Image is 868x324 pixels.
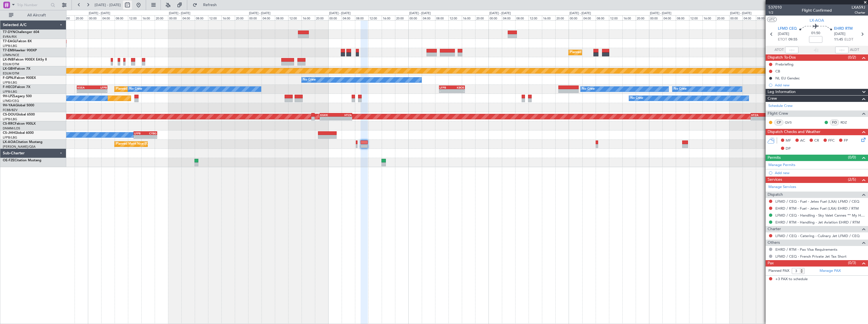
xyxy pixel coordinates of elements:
div: 16:00 [542,15,555,20]
div: - [134,135,146,139]
a: Manage PAX [820,268,841,274]
div: [DATE] - [DATE] [730,11,751,16]
span: (0/2) [848,54,856,60]
a: [PERSON_NAME]/QSA [3,145,36,149]
a: EDLW/DTM [3,62,19,66]
span: 11:45 [834,37,843,42]
div: 12:00 [368,15,382,20]
span: 9H-LPZ [3,95,14,98]
span: Leg Information [768,89,796,95]
span: CR [814,138,819,144]
span: [DATE] - [DATE] [95,2,121,7]
div: 04:00 [662,15,676,20]
span: LX-AOA [3,140,16,144]
a: LFPB/LBG [3,44,17,48]
div: No Crew [674,85,687,93]
span: (0/3) [848,260,856,266]
div: 08:00 [355,15,368,20]
div: Add new [775,83,865,87]
div: Planned Maint [GEOGRAPHIC_DATA] [570,48,623,57]
span: T7-DYN [3,31,15,34]
div: 08:00 [596,15,609,20]
a: EHRD / RTM - Pax Visa Requirements [775,247,837,252]
span: Pax [768,260,774,267]
span: Dispatch [768,192,783,198]
a: 9H-YAAGlobal 5000 [3,104,34,107]
div: 20:00 [636,15,649,20]
a: CS-DOUGlobal 6500 [3,113,35,116]
div: 20:00 [475,15,489,20]
a: CS-JHHGlobal 6000 [3,131,34,135]
a: LFMN/NCE [3,53,19,57]
div: - [440,89,452,93]
div: 08:00 [676,15,689,20]
div: Flight Confirmed [802,7,832,13]
div: [DATE] - [DATE] [409,11,431,16]
div: - [77,89,92,93]
a: EHRD / RTM - Fuel - Jetex Fuel (LXA) EHRD / RTM [775,206,859,211]
div: - [320,117,336,120]
a: LFMD / CEQ - French Private Jet Tax Short [775,254,847,259]
div: [DATE] - [DATE] [249,11,270,16]
div: 20:00 [75,15,88,20]
div: 04:00 [342,15,355,20]
div: 16:00 [221,15,235,20]
a: Schedule Crew [768,103,793,109]
div: 16:00 [382,15,395,20]
span: All Aircraft [14,13,59,17]
div: 04:00 [502,15,515,20]
span: (2/5) [848,177,856,182]
span: ETOT [778,37,787,42]
div: No Crew [129,85,142,93]
div: - [751,117,766,120]
a: EVRA/RIX [3,35,17,39]
a: LFPB/LBG [3,135,17,140]
a: 9H-LPZLegacy 500 [3,95,32,98]
div: HTZA [336,113,351,117]
span: OE-FZE [3,159,14,162]
div: - [336,117,351,120]
div: 08:00 [515,15,529,20]
input: Trip Number [17,1,49,9]
a: T7-EMIHawker 900XP [3,49,37,52]
div: 12:00 [529,15,542,20]
div: 12:00 [128,15,141,20]
span: F-HECD [3,86,15,89]
div: 04:00 [181,15,195,20]
div: 20:00 [315,15,328,20]
a: EHRD / RTM - Handling - Jet Aviation EHRD / RTM [775,220,860,225]
div: CP [774,119,783,125]
div: 08:00 [195,15,208,20]
div: LFPB [134,132,146,135]
a: DNMM/LOS [3,126,20,130]
div: [DATE] - [DATE] [569,11,591,16]
a: T7-DYNChallenger 604 [3,31,39,34]
div: Planned Maint [GEOGRAPHIC_DATA] ([GEOGRAPHIC_DATA]) [116,85,204,93]
a: F-HECDFalcon 7X [3,86,30,89]
div: [DATE] - [DATE] [89,11,110,16]
a: LFMD / CEQ - Handling - Sky Valet Cannes ** My Handling**LFMD / CEQ [775,213,865,218]
label: Planned PAX [768,268,789,274]
a: LX-AOACitation Mustang [3,140,43,144]
div: - [452,89,464,93]
div: 12:00 [208,15,221,20]
div: 08:00 [435,15,448,20]
span: (0/0) [848,154,856,160]
div: 16:00 [462,15,475,20]
div: LFPB [440,86,452,89]
span: Services [768,177,782,183]
div: [DATE] - [DATE] [489,11,511,16]
div: 04:00 [743,15,756,20]
input: --:-- [785,47,798,53]
span: LX-AOA [810,17,824,23]
span: +3 PAX to schedule [775,277,808,282]
span: FFC [828,138,835,144]
div: 12:00 [609,15,622,20]
div: 00:00 [489,15,502,20]
a: LFPB/LBG [3,90,17,94]
a: FCBB/BZV [3,108,18,112]
div: Add new [775,170,865,175]
div: [DATE] - [DATE] [169,11,190,16]
div: - [145,135,157,139]
span: Charter [768,226,781,232]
